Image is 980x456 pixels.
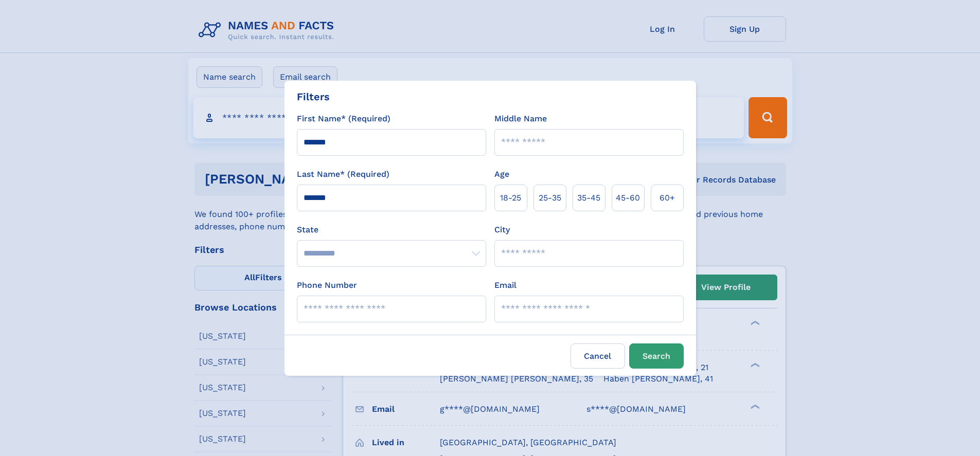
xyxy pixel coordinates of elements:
label: Email [494,279,516,291]
label: State [297,224,486,236]
label: Age [494,168,509,180]
button: Search [629,343,684,369]
div: Filters [297,89,330,104]
span: 60+ [660,192,675,204]
label: Middle Name [494,113,547,125]
label: Phone Number [297,279,357,291]
label: Cancel [571,343,625,369]
label: Last Name* (Required) [297,168,389,180]
span: 45‑60 [616,192,640,204]
label: First Name* (Required) [297,113,390,125]
span: 18‑25 [500,192,521,204]
label: City [494,224,510,236]
span: 35‑45 [577,192,600,204]
span: 25‑35 [539,192,561,204]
